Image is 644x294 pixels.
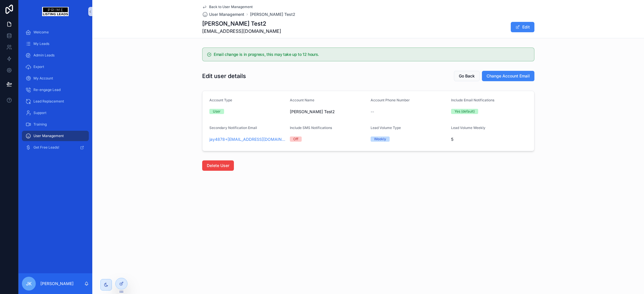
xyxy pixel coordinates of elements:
a: Get Free Leads! [22,142,89,153]
span: Change Account Email [487,73,530,79]
a: Back to User Management [202,5,253,9]
span: Lead Replacement [33,99,64,104]
p: [PERSON_NAME] [40,281,74,287]
a: Lead Replacement [22,96,89,107]
span: Include Email Notifications [451,98,494,102]
div: Yes (default) [455,109,475,114]
button: Delete User [202,160,234,171]
span: Account Type [209,98,232,102]
span: Back to User Management [209,5,253,9]
div: Off [293,136,298,142]
button: Edit [511,22,534,32]
a: User Management [202,12,244,17]
a: Welcome [22,27,89,37]
span: Re-engage Lead [33,88,61,92]
span: Delete User [207,163,229,168]
span: -- [371,109,374,115]
div: scrollable content [18,23,92,160]
img: App logo [42,7,68,16]
a: Training [22,119,89,130]
button: Go Back [454,71,480,81]
a: Re-engage Lead [22,85,89,95]
a: Support [22,108,89,118]
span: Include SMS Notifications [290,126,332,130]
a: Export [22,62,89,72]
span: Admin Leads [33,53,55,58]
span: Account Phone Number [371,98,410,102]
span: User Management [33,134,64,138]
a: User Management [22,131,89,141]
span: Account Name [290,98,314,102]
h1: Edit user details [202,72,246,80]
span: Welcome [33,30,49,35]
div: User [213,109,221,114]
span: Lead Volume Weekly [451,126,485,130]
a: Admin Leads [22,50,89,60]
h5: Email change is in progress, this may take up to 12 hours. [214,52,529,56]
span: JK [26,280,32,287]
span: Secondary Notification Email [209,126,257,130]
span: [EMAIL_ADDRESS][DOMAIN_NAME] [202,28,281,35]
span: Export [33,65,44,69]
span: 5 [451,136,527,142]
span: My Account [33,76,53,81]
a: My Leads [22,39,89,49]
span: [PERSON_NAME] Test2 [290,109,366,115]
span: Go Back [459,73,475,79]
button: Change Account Email [482,71,534,81]
a: [PERSON_NAME] Test2 [250,12,295,17]
span: Lead Volume Type [371,126,401,130]
span: Get Free Leads! [33,145,59,150]
span: Training [33,122,47,127]
span: My Leads [33,41,49,46]
div: Weekly [374,136,386,142]
a: jay4878+[EMAIL_ADDRESS][DOMAIN_NAME] [209,136,286,142]
a: My Account [22,73,89,84]
span: Support [33,111,46,115]
h1: [PERSON_NAME] Test2 [202,20,281,28]
span: User Management [209,12,244,17]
